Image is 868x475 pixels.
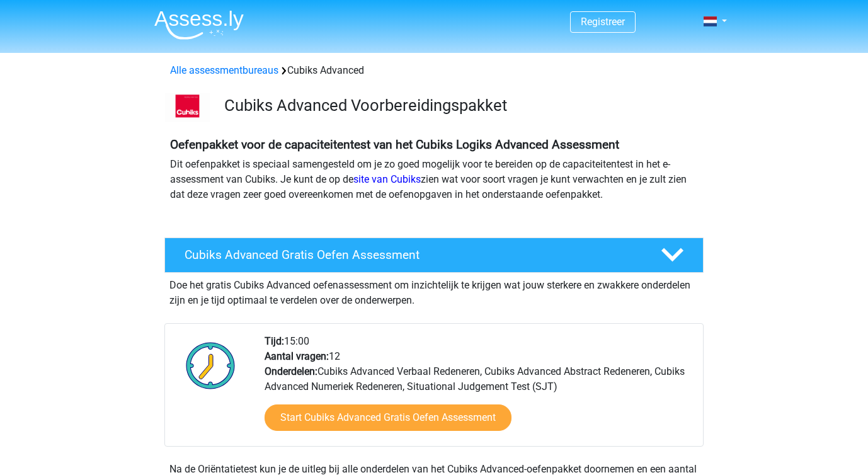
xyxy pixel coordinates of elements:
[353,173,421,185] a: site van Cubiks
[159,237,709,273] a: Cubiks Advanced Gratis Oefen Assessment
[170,157,698,202] p: Dit oefenpakket is speciaal samengesteld om je zo goed mogelijk voor te bereiden op de capaciteit...
[165,93,210,122] img: logo-cubiks-300x193.png
[265,404,511,431] a: Start Cubiks Advanced Gratis Oefen Assessment
[170,137,619,152] b: Oefenpakket voor de capaciteitentest van het Cubiks Logiks Advanced Assessment
[170,64,278,76] a: Alle assessmentbureaus
[265,350,329,362] b: Aantal vragen:
[265,335,284,347] b: Tijd:
[179,334,243,397] img: Klok
[581,16,625,28] a: Registreer
[185,248,641,262] h4: Cubiks Advanced Gratis Oefen Assessment
[164,273,704,308] div: Doe het gratis Cubiks Advanced oefenassessment om inzichtelijk te krijgen wat jouw sterkere en zw...
[165,63,703,78] div: Cubiks Advanced
[224,96,694,115] h3: Cubiks Advanced Voorbereidingspakket
[265,365,317,377] b: Onderdelen:
[255,334,702,446] div: 15:00 12 Cubiks Advanced Verbaal Redeneren, Cubiks Advanced Abstract Redeneren, Cubiks Advanced N...
[154,10,244,40] img: Assessly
